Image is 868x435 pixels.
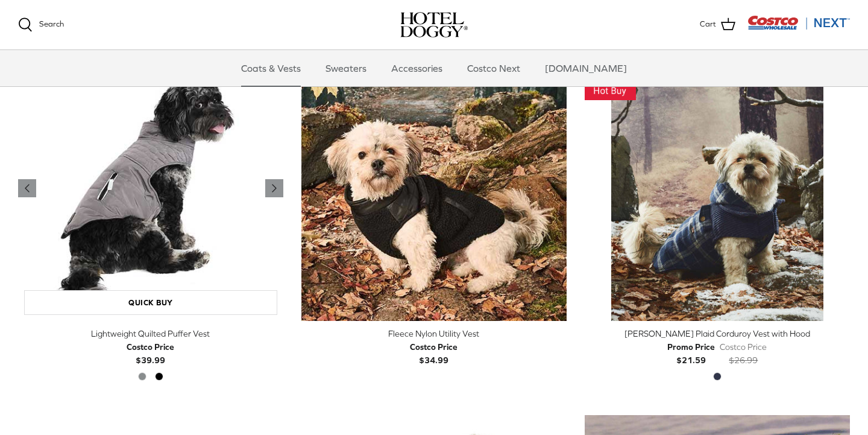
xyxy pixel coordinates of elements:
[301,327,567,340] div: Fleece Nylon Utility Vest
[747,15,850,30] img: Costco Next
[265,179,283,197] a: Previous
[410,340,458,365] b: $34.99
[700,18,716,31] span: Cart
[18,179,36,197] a: Previous
[585,82,636,101] img: This Item Is A Hot Buy! Get it While the Deal is Good!
[315,50,377,86] a: Sweaters
[301,327,567,367] a: Fleece Nylon Utility Vest Costco Price$34.99
[127,340,174,365] b: $39.99
[24,290,277,315] a: Quick buy
[720,340,767,354] div: Costco Price
[534,50,638,86] a: [DOMAIN_NAME]
[747,23,850,32] a: Visit Costco Next
[400,12,468,37] a: hoteldoggy.com hoteldoggycom
[230,50,312,86] a: Coats & Vests
[301,56,567,321] a: Fleece Nylon Utility Vest
[667,340,715,365] b: $21.59
[380,50,453,86] a: Accessories
[456,50,531,86] a: Costco Next
[400,12,468,37] img: hoteldoggycom
[585,327,850,340] div: [PERSON_NAME] Plaid Corduroy Vest with Hood
[18,327,283,367] a: Lightweight Quilted Puffer Vest Costco Price$39.99
[585,56,850,321] a: Melton Plaid Corduroy Vest with Hood
[18,17,64,32] a: Search
[127,340,174,354] div: Costco Price
[667,340,715,354] div: Promo Price
[729,355,758,365] s: $26.99
[410,340,458,354] div: Costco Price
[18,56,283,321] a: Lightweight Quilted Puffer Vest
[700,17,735,33] a: Cart
[18,327,283,340] div: Lightweight Quilted Puffer Vest
[39,19,64,28] span: Search
[585,327,850,367] a: [PERSON_NAME] Plaid Corduroy Vest with Hood Promo Price$21.59 Costco Price$26.99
